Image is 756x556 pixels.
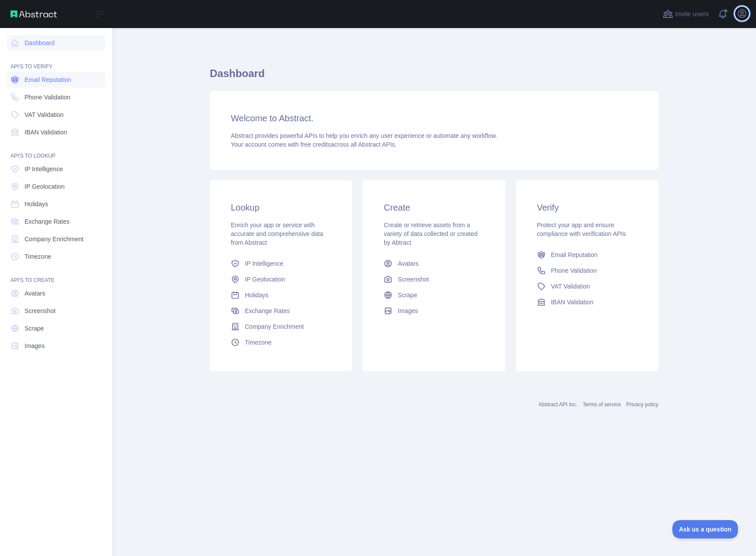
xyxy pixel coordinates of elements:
[398,259,418,268] span: Avatars
[7,266,105,284] div: API'S TO CREATE
[398,291,417,299] span: Scrape
[245,306,290,315] span: Exchange Rates
[25,110,64,119] span: VAT Validation
[7,338,105,354] a: Images
[675,9,709,19] span: Invite users
[245,275,285,284] span: IP Geolocation
[380,271,488,287] a: Screenshot
[25,200,48,208] span: Holidays
[210,67,658,88] h1: Dashboard
[7,35,105,51] a: Dashboard
[551,282,590,291] span: VAT Validation
[7,72,105,88] a: Email Reputation
[231,141,396,148] span: Your account comes with across all Abstract APIs.
[533,278,641,294] a: VAT Validation
[25,235,84,243] span: Company Enrichment
[7,179,105,194] a: IP Geolocation
[398,275,429,284] span: Screenshot
[551,266,597,275] span: Phone Validation
[384,201,484,214] h3: Create
[7,142,105,159] div: API'S TO LOOKUP
[7,303,105,319] a: Screenshot
[227,303,335,319] a: Exchange Rates
[7,161,105,177] a: IP Intelligence
[7,53,105,70] div: API'S TO VERIFY
[380,256,488,271] a: Avatars
[25,93,71,102] span: Phone Validation
[25,165,63,173] span: IP Intelligence
[533,263,641,278] a: Phone Validation
[380,287,488,303] a: Scrape
[7,231,105,247] a: Company Enrichment
[7,214,105,229] a: Exchange Rates
[539,401,578,408] a: Abstract API Inc.
[25,289,45,298] span: Avatars
[7,124,105,140] a: IBAN Validation
[25,75,71,84] span: Email Reputation
[7,196,105,212] a: Holidays
[25,324,44,333] span: Scrape
[231,201,331,214] h3: Lookup
[7,107,105,123] a: VAT Validation
[533,294,641,310] a: IBAN Validation
[227,334,335,350] a: Timezone
[551,250,598,259] span: Email Reputation
[25,341,45,350] span: Images
[25,182,65,191] span: IP Geolocation
[551,298,593,306] span: IBAN Validation
[384,222,477,246] span: Create or retrieve assets from a variety of data collected or created by Abtract
[11,11,57,18] img: Abstract API
[300,141,331,148] span: free credits
[25,306,56,315] span: Screenshot
[380,303,488,319] a: Images
[227,319,335,334] a: Company Enrichment
[533,247,641,263] a: Email Reputation
[25,217,70,226] span: Exchange Rates
[398,306,418,315] span: Images
[245,338,272,347] span: Timezone
[537,222,626,237] span: Protect your app and ensure compliance with verification APIs
[227,271,335,287] a: IP Geolocation
[7,249,105,264] a: Timezone
[231,132,498,139] span: Abstract provides powerful APIs to help you enrich any user experience or automate any workflow.
[245,291,268,299] span: Holidays
[245,259,283,268] span: IP Intelligence
[7,320,105,336] a: Scrape
[231,112,637,124] h3: Welcome to Abstract.
[227,287,335,303] a: Holidays
[25,252,51,261] span: Timezone
[583,401,621,408] a: Terms of service
[672,520,738,538] iframe: Toggle Customer Support
[25,128,67,137] span: IBAN Validation
[7,285,105,301] a: Avatars
[231,222,323,246] span: Enrich your app or service with accurate and comprehensive data from Abstract
[7,89,105,105] a: Phone Validation
[537,201,637,214] h3: Verify
[227,256,335,271] a: IP Intelligence
[661,7,710,21] button: Invite users
[245,322,304,331] span: Company Enrichment
[626,401,658,408] a: Privacy policy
